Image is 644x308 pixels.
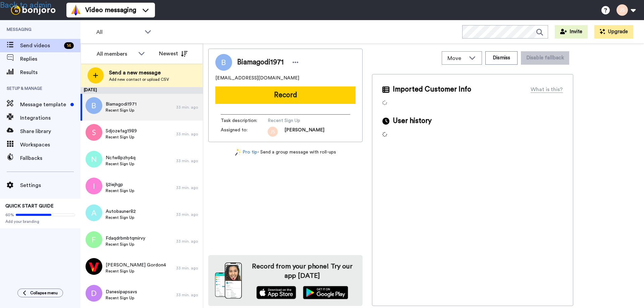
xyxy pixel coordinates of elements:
img: appstore [256,286,296,299]
span: User history [393,116,432,126]
span: Imported Customer Info [393,84,471,95]
span: All [96,28,141,36]
span: Recent Sign Up [106,215,136,220]
img: i.png [86,178,102,194]
img: n.png [86,151,102,168]
span: Biamagodi1971 [237,57,284,67]
img: js.png [268,127,278,137]
img: b.png [86,97,102,114]
div: 33 min. ago [176,105,200,110]
img: s.png [86,124,102,141]
img: vm-color.svg [70,5,81,15]
span: Task description : [221,117,268,124]
a: Pro tip [235,149,257,156]
span: Recent Sign Up [106,268,166,274]
div: [DATE] [80,87,203,94]
span: Danesipapsavs [106,289,137,295]
span: Sdjozefag1989 [106,128,137,134]
span: [PERSON_NAME] Gordon4 [106,262,166,268]
button: Newest [154,47,193,60]
span: Send videos [20,42,61,50]
span: Assigned to: [221,127,268,137]
span: Biamagodi1971 [106,101,137,108]
span: Integrations [20,114,80,122]
span: Fdaqdrbmbtqmirvy [106,235,145,242]
span: Results [20,68,80,76]
img: d.png [86,285,102,302]
span: Move [447,54,466,62]
img: playstore [303,286,348,299]
div: - Send a group message with roll-ups [208,149,363,156]
div: 33 min. ago [176,158,200,164]
span: Recent Sign Up [106,134,137,140]
span: Send a new message [109,69,169,77]
span: Video messaging [85,5,136,15]
span: Ncfw8pzhy4q [106,155,136,161]
h4: Record from your phone! Try our app [DATE] [249,262,356,281]
span: Autobauner82 [106,208,136,215]
img: Profile Image [215,54,232,71]
img: download [215,262,242,299]
span: Recent Sign Up [268,117,331,124]
div: 33 min. ago [176,131,200,137]
span: 60% [5,212,14,218]
div: 33 min. ago [176,265,200,271]
button: Invite [555,25,588,39]
span: Recent Sign Up [106,161,136,167]
img: f.png [86,231,102,248]
div: 33 min. ago [176,212,200,217]
span: Ij2iejhgp [106,181,134,188]
div: What is this? [531,85,563,94]
img: 7dbffacf-a968-4000-9166-e5dec9395b28.jpg [86,258,102,275]
span: Add new contact or upload CSV [109,77,169,82]
span: Collapse menu [30,290,58,296]
span: Recent Sign Up [106,295,137,301]
span: Recent Sign Up [106,108,137,113]
div: 14 [64,42,74,49]
span: Workspaces [20,141,80,149]
div: All members [97,50,135,58]
img: a.png [86,204,102,221]
span: QUICK START GUIDE [5,204,54,208]
span: [EMAIL_ADDRESS][DOMAIN_NAME] [215,75,299,81]
button: Disable fallback [521,51,569,65]
button: Upgrade [594,25,633,39]
span: Replies [20,55,80,63]
div: 33 min. ago [176,292,200,298]
span: Recent Sign Up [106,242,145,247]
span: Share library [20,127,80,135]
div: 33 min. ago [176,185,200,190]
button: Dismiss [485,51,518,65]
button: Record [215,86,356,104]
span: Message template [20,101,68,109]
div: 33 min. ago [176,239,200,244]
span: [PERSON_NAME] [284,127,324,137]
span: Fallbacks [20,154,80,162]
span: Settings [20,181,80,189]
button: Collapse menu [17,289,63,297]
span: Recent Sign Up [106,188,134,193]
img: magic-wand.svg [235,149,241,156]
span: Add your branding [5,219,75,224]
